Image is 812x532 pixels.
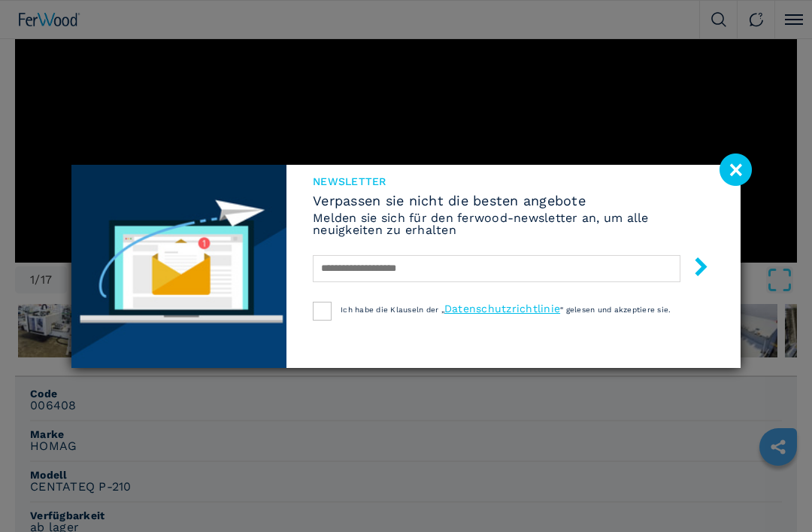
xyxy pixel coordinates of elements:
[313,176,714,187] span: Newsletter
[341,306,444,314] span: Ich habe die Klauseln der „
[444,302,560,315] a: Datenschutzrichtlinie
[313,194,714,208] span: Verpassen sie nicht die besten angebote
[560,306,671,314] span: “ gelesen und akzeptiere sie.
[71,165,286,368] img: Newsletter image
[677,251,710,287] button: submit-button
[313,212,714,236] h6: Melden sie sich für den ferwood-newsletter an, um alle neuigkeiten zu erhalten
